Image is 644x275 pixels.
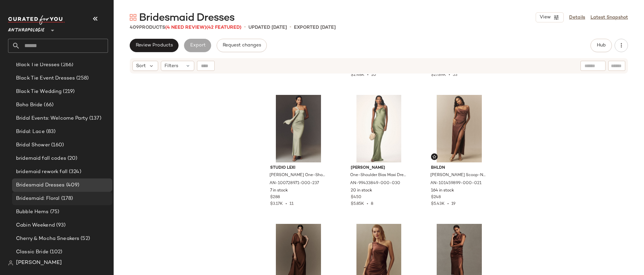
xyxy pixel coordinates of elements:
[206,25,241,30] span: (42 Featured)
[136,62,146,70] span: Sort
[16,168,68,176] span: bridemaid rework fall
[248,24,287,31] p: updated [DATE]
[350,172,407,178] span: One-Shoulder Bias Maxi Dress by [PERSON_NAME] in Green, Women's, Size: XL, Polyester/Satin at Ant...
[431,194,441,200] span: $248
[270,188,288,194] span: 7 in stock
[426,95,493,162] img: 101459899_021_b
[351,165,407,171] span: [PERSON_NAME]
[364,73,371,77] span: •
[539,15,551,20] span: View
[62,88,75,96] span: (219)
[445,202,451,206] span: •
[60,195,73,202] span: (178)
[351,202,364,206] span: $5.85K
[290,202,294,206] span: 11
[135,43,173,48] span: Review Products
[431,165,488,171] span: BHLDN
[45,128,56,136] span: (83)
[290,23,291,31] span: •
[270,194,280,200] span: $288
[294,24,336,31] p: Exported [DATE]
[60,61,73,69] span: (266)
[50,141,64,149] span: (160)
[65,181,80,189] span: (409)
[130,39,179,52] button: Review Products
[350,180,400,186] span: AN-99433849-000-030
[48,248,63,256] span: (102)
[42,101,53,109] span: (66)
[536,12,564,22] button: View
[265,95,332,162] img: 100728971_237_b
[16,75,75,82] span: Black Tie Event Dresses
[432,155,436,159] img: svg%3e
[130,14,136,21] img: svg%3e
[68,168,81,176] span: (324)
[66,155,78,162] span: (20)
[351,194,361,200] span: $450
[351,73,364,77] span: $2.48K
[270,202,283,206] span: $3.17K
[79,235,90,243] span: (52)
[597,43,606,48] span: Hub
[55,222,66,229] span: (93)
[16,259,62,267] span: [PERSON_NAME]
[16,248,48,256] span: Classic Bride
[16,195,60,202] span: Bridesmaid: Floral
[345,95,413,162] img: 99433849_030_b
[16,155,66,162] span: bridemaid fall codes
[453,73,457,77] span: 53
[431,73,446,77] span: $27.89K
[217,39,267,52] button: Request changes
[569,14,585,21] a: Details
[270,172,326,178] span: [PERSON_NAME] One-Shoulder Draped Dress by Studio Lexi in Green, Women's, Size: 10, Polyester/Ela...
[446,73,453,77] span: •
[431,188,454,194] span: 164 in stock
[591,14,628,21] a: Latest Snapshot
[283,202,290,206] span: •
[270,165,327,171] span: Studio Lexi
[139,11,234,25] span: Bridesmaid Dresses
[431,202,445,206] span: $5.43K
[270,180,319,186] span: AN-100728971-000-237
[371,73,376,77] span: 10
[88,115,101,122] span: (137)
[16,115,88,122] span: Bridal Events: Welcome Party
[165,62,178,70] span: Filters
[364,202,371,206] span: •
[8,23,44,35] span: Anthropologie
[591,39,612,52] button: Hub
[8,260,13,266] img: svg%3e
[244,23,246,31] span: •
[16,222,55,229] span: Cabin Weekend
[75,75,89,82] span: (258)
[430,180,481,186] span: AN-101459899-000-021
[430,172,487,178] span: [PERSON_NAME] Scoop-Neck Scarf High-Shine Satin Maxi Dress by BHLDN in Brown, Women's, Size: XS, ...
[16,61,60,69] span: Black Tie Dresses
[16,88,62,96] span: Black Tie Wedding
[49,208,60,216] span: (75)
[16,208,49,216] span: Bubble Hems
[16,181,65,189] span: Bridesmaid Dresses
[130,25,139,30] span: 409
[130,24,241,31] div: Products
[222,43,261,48] span: Request changes
[16,101,42,109] span: Boho Bride
[451,202,455,206] span: 19
[16,141,50,149] span: Bridal Shower
[165,25,206,30] span: (4 Need Review)
[371,202,373,206] span: 8
[16,128,45,136] span: Bridal: Lace
[8,15,65,25] img: cfy_white_logo.C9jOOHJF.svg
[351,188,372,194] span: 20 in stock
[16,235,79,243] span: Cherry & Mocha Sneakers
